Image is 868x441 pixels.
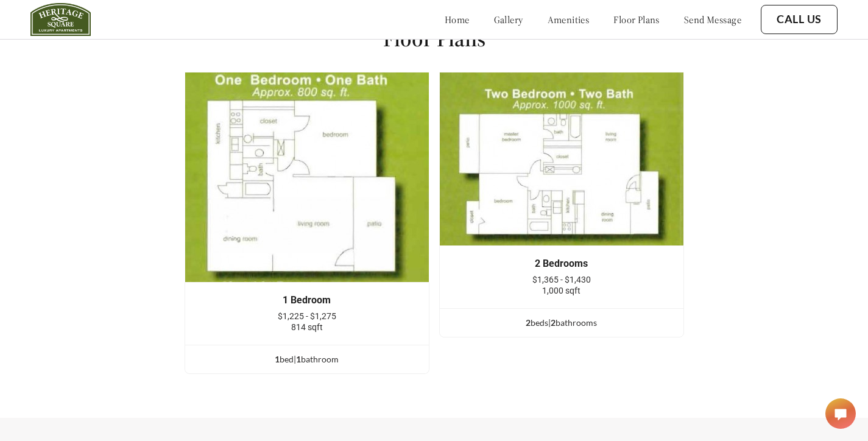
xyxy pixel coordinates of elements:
[383,25,485,52] h1: Floor Plans
[445,13,470,26] a: home
[458,258,665,269] div: 2 Bedrooms
[684,13,741,26] a: send message
[542,286,580,295] span: 1,000 sqft
[203,295,411,306] div: 1 Bedroom
[275,354,280,364] span: 1
[761,5,838,34] button: Call Us
[532,275,591,284] span: $1,365 - $1,430
[548,13,590,26] a: amenities
[439,72,684,246] img: example
[291,322,323,332] span: 814 sqft
[296,354,301,364] span: 1
[185,353,429,366] div: bed | bathroom
[777,13,822,26] a: Call Us
[185,72,429,283] img: example
[440,316,683,330] div: bed s | bathroom s
[494,13,523,26] a: gallery
[30,3,91,36] img: heritage_square_logo.jpg
[278,311,336,321] span: $1,225 - $1,275
[613,13,660,26] a: floor plans
[551,317,556,328] span: 2
[526,317,531,328] span: 2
